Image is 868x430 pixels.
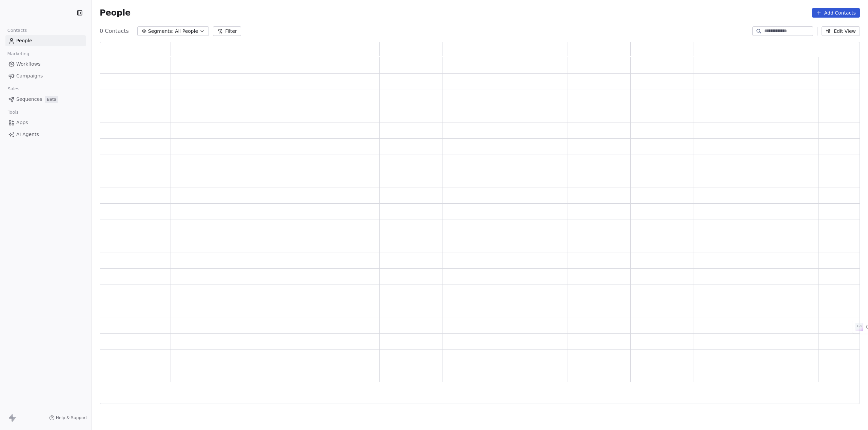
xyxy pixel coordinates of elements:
span: AI Agents [16,131,39,138]
span: Segments: [148,28,174,35]
div: grid [100,57,860,404]
a: Help & Support [49,415,87,421]
span: Marketing [4,49,32,59]
span: Workflows [16,61,41,68]
span: Contacts [4,25,30,36]
a: SequencesBeta [5,94,86,105]
button: Filter [213,26,241,36]
span: All People [175,28,198,35]
span: 0 Contacts [100,27,129,35]
a: Apps [5,117,86,128]
span: Campaigns [16,72,43,80]
button: Edit View [822,26,860,36]
a: Workflows [5,59,86,70]
button: Add Contacts [812,8,860,18]
a: AI Agents [5,129,86,140]
span: Sequences [16,96,42,103]
a: Campaigns [5,70,86,82]
span: Beta [45,96,58,103]
span: Apps [16,119,28,126]
span: Sales [5,84,22,94]
span: Help & Support [56,415,87,421]
a: People [5,35,86,46]
span: People [16,37,32,44]
span: Tools [5,107,21,117]
span: People [100,8,131,18]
